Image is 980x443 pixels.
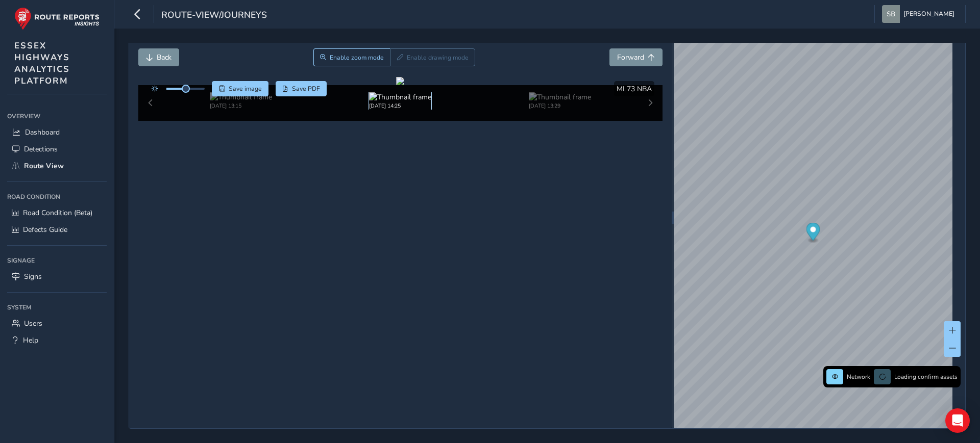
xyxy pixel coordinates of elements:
a: Dashboard [7,124,107,141]
img: Thumbnail frame [369,92,431,102]
button: Zoom [313,48,390,66]
div: Overview [7,109,107,124]
span: Save image [229,85,262,93]
button: [PERSON_NAME] [882,5,958,23]
img: Thumbnail frame [529,92,591,102]
div: [DATE] 13:15 [210,102,272,110]
span: Forward [617,53,644,62]
span: route-view/journeys [161,9,267,23]
span: Users [24,319,42,328]
a: Help [7,332,107,349]
span: Detections [24,144,58,154]
button: Forward [609,48,663,66]
span: [PERSON_NAME] [903,5,954,23]
a: Signs [7,268,107,285]
span: Loading confirm assets [894,373,958,381]
span: Save PDF [292,85,320,93]
img: Thumbnail frame [210,92,272,102]
span: Network [847,373,870,381]
span: Road Condition (Beta) [23,208,92,218]
span: Signs [24,272,42,281]
span: ML73 NBA [617,84,652,94]
span: Defects Guide [23,225,67,234]
div: [DATE] 13:29 [529,102,591,110]
span: Route View [24,161,64,171]
div: Signage [7,253,107,268]
a: Defects Guide [7,221,107,238]
button: Save [212,81,268,96]
a: Detections [7,141,107,158]
span: Help [23,335,38,345]
div: [DATE] 14:25 [369,102,431,110]
div: Open Intercom Messenger [945,408,970,433]
img: diamond-layout [882,5,900,23]
a: Route View [7,158,107,174]
span: Dashboard [25,127,60,137]
div: System [7,300,107,315]
span: Back [157,53,171,62]
span: Enable zoom mode [330,54,384,62]
a: Users [7,315,107,332]
div: Road Condition [7,189,107,204]
div: Map marker [806,223,820,244]
button: Back [138,48,179,66]
a: Road Condition (Beta) [7,204,107,221]
img: rr logo [14,7,100,30]
span: ESSEX HIGHWAYS ANALYTICS PLATFORM [14,40,70,87]
button: PDF [276,81,327,96]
